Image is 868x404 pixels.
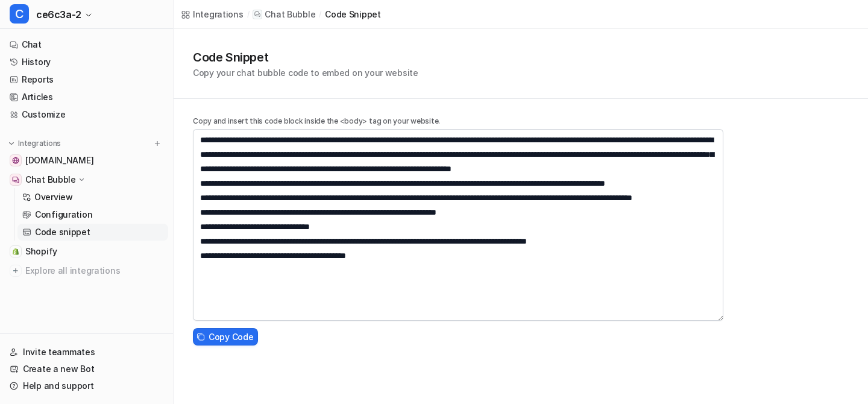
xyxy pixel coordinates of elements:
p: Chat Bubble [265,8,315,21]
p: Chat Bubble [25,174,76,186]
div: Integrations [193,8,244,21]
span: Explore all integrations [25,261,163,280]
p: Overview [34,191,73,203]
img: expand menu [7,139,16,148]
img: menu_add.svg [153,139,162,148]
a: code snippet [325,8,381,21]
a: ShopifyShopify [5,243,168,260]
a: Reports [5,71,168,88]
span: / [247,9,250,20]
span: [DOMAIN_NAME] [25,154,93,166]
a: Code snippet [17,224,168,241]
p: Copy your chat bubble code to embed on your website [193,66,418,79]
a: Configuration [17,206,168,223]
span: Shopify [25,245,57,257]
a: Chat Bubble [253,8,315,21]
a: Customize [5,106,168,123]
a: Articles [5,89,168,106]
a: Explore all integrations [5,262,168,279]
a: Help and support [5,377,168,394]
a: Create a new Bot [5,361,168,377]
span: C [10,4,29,24]
a: Invite teammates [5,344,168,361]
span: ce6c3a-2 [36,6,81,23]
span: Copy Code [209,330,253,343]
p: Code snippet [35,226,90,238]
img: www.refurbly.se [12,157,19,164]
p: Copy and insert this code block inside the <body> tag on your website. [193,116,723,127]
span: / [319,9,321,20]
img: explore all integrations [10,265,22,277]
a: History [5,54,168,71]
a: Overview [17,189,168,206]
button: Integrations [5,137,64,150]
p: Integrations [18,139,61,148]
a: www.refurbly.se[DOMAIN_NAME] [5,152,168,169]
a: Chat [5,36,168,53]
button: Copy Code [193,328,258,346]
img: copy [197,333,205,341]
h1: Code Snippet [193,48,418,66]
img: Chat Bubble [12,176,19,183]
p: Configuration [35,209,92,221]
img: Shopify [12,248,19,255]
a: Integrations [181,8,244,21]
